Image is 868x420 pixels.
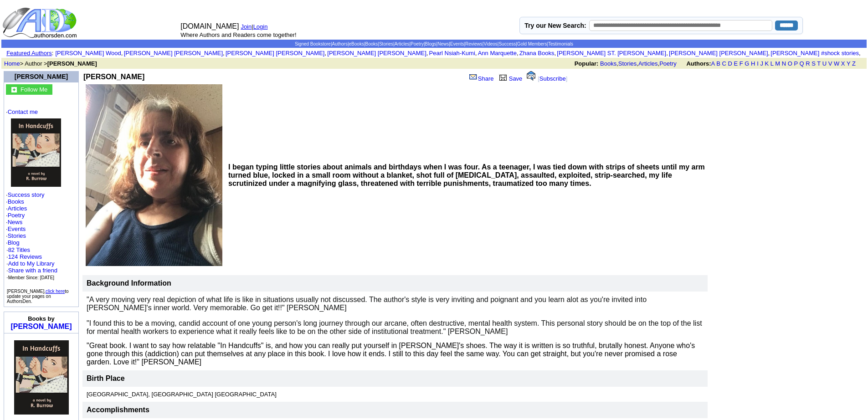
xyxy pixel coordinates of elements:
[782,60,786,67] a: N
[498,41,516,46] a: Success
[87,391,277,398] font: [GEOGRAPHIC_DATA], [GEOGRAPHIC_DATA] [GEOGRAPHIC_DATA]
[47,60,97,67] b: [PERSON_NAME]
[498,73,508,81] img: library.gif
[87,296,647,312] span: "A very moving very real depiction of what life is like in situations usually not discussed. The ...
[519,51,519,56] font: i
[180,31,296,38] font: Where Authors and Readers come together!
[794,60,797,67] a: P
[686,60,711,67] b: Authors:
[483,41,497,46] a: Videos
[4,60,97,67] font: > Author >
[519,50,555,56] a: Zhana Books
[124,50,223,56] a: [PERSON_NAME] [PERSON_NAME]
[8,253,42,260] a: 124 Reviews
[8,232,26,239] a: Stories
[557,50,666,56] a: [PERSON_NAME] ST. [PERSON_NAME]
[722,60,726,67] a: C
[478,50,517,56] a: Ann Marquette
[10,323,72,330] a: [PERSON_NAME]
[395,41,410,46] a: Articles
[87,406,149,414] font: Accomplishments
[770,51,770,56] font: i
[745,60,749,67] a: G
[575,60,599,67] b: Popular:
[760,60,763,67] a: J
[14,415,15,419] img: shim.gif
[6,246,57,281] font: · ·
[477,51,478,56] font: i
[14,340,69,415] img: 74868.jpg
[228,163,705,187] b: I began typing little stories about animals and birthdays when I was four. As a teenager, I was t...
[41,336,41,339] img: shim.gif
[55,50,861,56] font: , , , , , , , , , ,
[15,73,68,80] a: [PERSON_NAME]
[799,60,804,67] a: Q
[659,60,677,67] a: Poetry
[8,108,38,115] a: Contact me
[326,51,327,56] font: i
[252,23,271,30] font: |
[728,60,732,67] a: D
[8,246,30,253] a: 82 Titles
[716,60,720,67] a: B
[8,205,27,212] a: Articles
[806,60,810,67] a: R
[618,60,637,67] a: Stories
[669,50,768,56] a: [PERSON_NAME] [PERSON_NAME]
[8,239,20,246] a: Blog
[123,51,123,56] font: i
[86,84,222,266] img: See larger image
[765,60,769,67] a: K
[428,51,429,56] font: i
[566,75,568,82] font: ]
[180,22,239,30] font: [DOMAIN_NAME]
[429,50,475,56] a: Pearl Nsiah-Kumi
[8,260,55,267] a: Add to My Library
[847,60,850,67] a: Y
[4,60,20,67] a: Home
[2,7,79,39] img: logo_ad.gif
[465,41,483,46] a: Reviews
[828,60,832,67] a: V
[517,41,547,46] a: Gold Members
[55,50,121,56] a: [PERSON_NAME] Wood
[327,50,426,56] a: [PERSON_NAME] [PERSON_NAME]
[87,342,695,366] span: "Great book. I want to say how relatable "In Handcuffs" is, and how you can really put yourself i...
[8,212,25,219] a: Poetry
[770,60,774,67] a: L
[295,41,573,46] span: | | | | | | | | | | | | | |
[861,51,862,56] font: i
[8,267,57,274] a: Share with a friend
[46,289,65,294] a: click here
[253,23,268,30] a: Login
[332,41,347,46] a: Authors
[8,191,45,198] a: Success story
[527,71,535,81] img: alert.gif
[822,60,827,67] a: U
[524,22,586,29] label: Try our New Search:
[295,41,331,46] a: Signed Bookstore
[6,50,53,56] font: :
[638,60,658,67] a: Articles
[817,60,821,67] a: T
[83,73,144,81] b: [PERSON_NAME]
[852,60,856,67] a: Z
[841,60,845,67] a: X
[11,87,17,92] img: gc.jpg
[437,41,449,46] a: News
[600,60,616,67] a: Books
[575,60,864,67] font: , , ,
[21,85,47,93] a: Follow Me
[241,23,252,30] a: Join
[751,60,755,67] a: H
[87,374,125,382] font: Birth Place
[556,51,557,56] font: i
[7,289,69,304] font: [PERSON_NAME], to update your pages on AuthorsDen.
[6,260,57,281] font: · · ·
[8,275,55,280] font: Member Since: [DATE]
[668,51,669,56] font: i
[538,75,539,82] font: [
[734,60,738,67] a: E
[226,50,324,56] a: [PERSON_NAME] [PERSON_NAME]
